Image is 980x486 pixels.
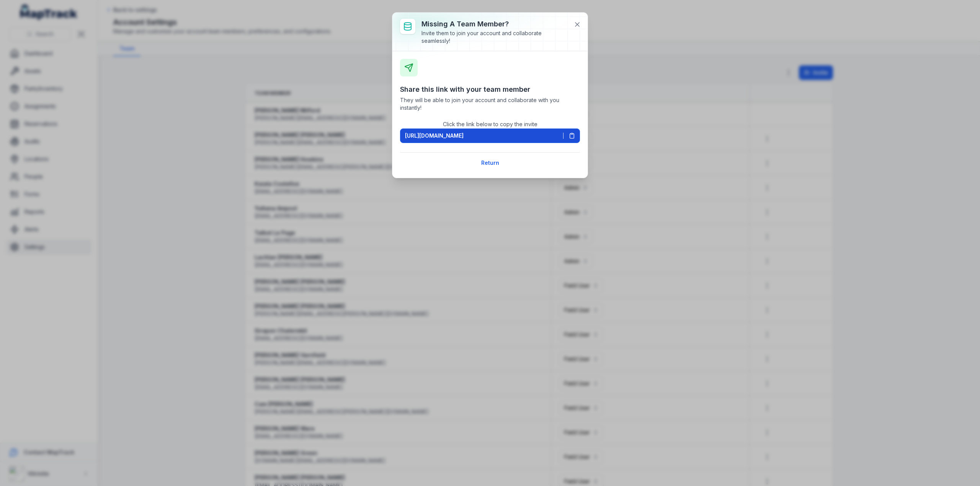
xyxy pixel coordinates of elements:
button: Return [476,156,504,170]
button: [URL][DOMAIN_NAME] [400,128,580,143]
span: [URL][DOMAIN_NAME] [405,132,464,140]
h3: Missing a team member? [421,19,568,29]
div: Invite them to join your account and collaborate seamlessly! [421,29,568,45]
span: They will be able to join your account and collaborate with you instantly! [400,96,580,112]
h3: Share this link with your team member [400,84,580,95]
span: Click the link below to copy the invite [443,121,537,127]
